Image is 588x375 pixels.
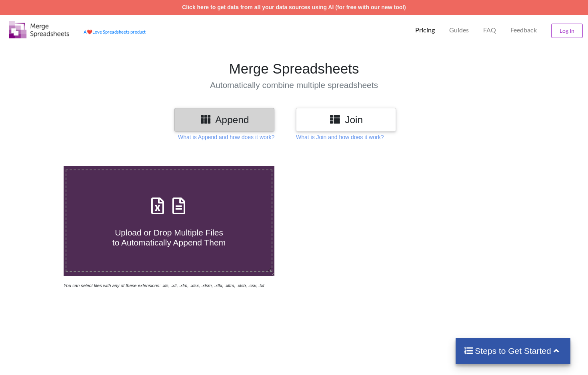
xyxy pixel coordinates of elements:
p: What is Append and how does it work? [178,133,274,141]
p: Pricing [415,26,435,34]
p: FAQ [483,26,496,34]
p: What is Join and how does it work? [296,133,384,141]
h4: Steps to Get Started [464,346,562,356]
span: heart [87,29,92,34]
i: You can select files with any of these extensions: .xls, .xlt, .xlm, .xlsx, .xlsm, .xltx, .xltm, ... [64,283,264,288]
p: Guides [449,26,469,34]
button: Log In [551,24,583,38]
h3: Append [180,114,268,126]
img: Logo.png [9,21,69,38]
span: Feedback [510,27,537,33]
h3: Join [302,114,390,126]
a: AheartLove Spreadsheets product [84,29,146,34]
span: Upload or Drop Multiple Files to Automatically Append Them [112,228,226,247]
a: Click here to get data from all your data sources using AI (for free with our new tool) [182,4,406,10]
